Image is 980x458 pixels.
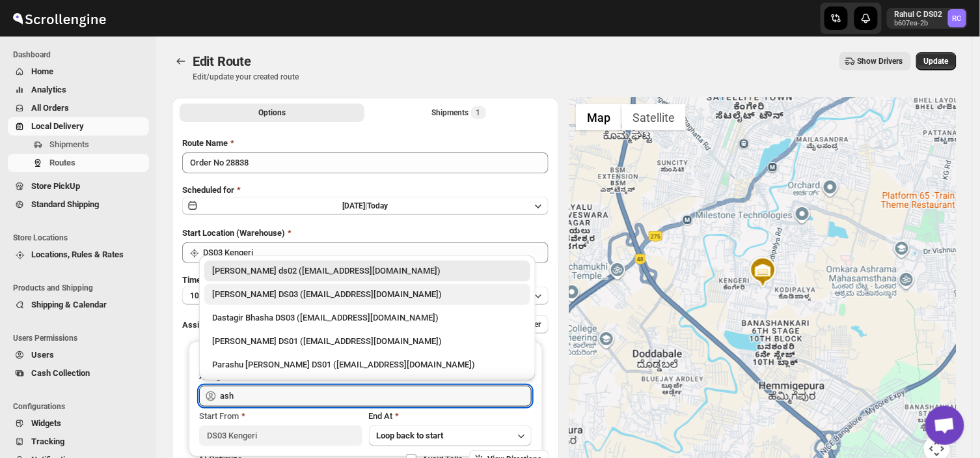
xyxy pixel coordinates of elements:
[621,104,686,130] button: Show satellite imagery
[8,154,149,172] button: Routes
[212,358,523,371] div: Parashu [PERSON_NAME] DS01 ([EMAIL_ADDRESS][DOMAIN_NAME])
[924,56,949,66] span: Update
[193,53,251,69] span: Edit Route
[31,350,54,360] span: Users
[199,281,536,305] li: ashik uddin DS03 (katiri8361@kimdyn.com)
[31,199,99,209] span: Standard Shipping
[180,104,364,122] button: All Route Options
[199,352,536,375] li: Parashu Veera Kesavan DS01 (biwenel172@amcret.com)
[199,261,536,281] li: Rashidul ds02 (vaseno4694@minduls.com)
[182,138,228,148] span: Route Name
[948,9,966,27] span: Rahul C DS02
[367,104,552,122] button: Selected Shipments
[31,250,124,259] span: Locations, Rules & Rates
[182,320,217,330] span: Assign to
[31,121,84,131] span: Local Delivery
[887,8,968,29] button: User menu
[31,66,53,76] span: Home
[199,305,536,328] li: Dastagir Bhasha DS03 (vebah85426@fuasha.com)
[895,9,943,20] p: Rahul C DS02
[8,136,149,154] button: Shipments
[31,300,107,309] span: Shipping & Calendar
[212,288,523,301] div: [PERSON_NAME] DS03 ([EMAIL_ADDRESS][DOMAIN_NAME])
[182,287,549,305] button: 10 minutes
[212,311,523,324] div: Dastagir Bhasha DS03 ([EMAIL_ADDRESS][DOMAIN_NAME])
[182,197,549,215] button: [DATE]|Today
[916,52,957,70] button: Update
[49,158,75,167] span: Routes
[203,242,549,263] input: Search location
[8,346,149,364] button: Users
[31,85,66,94] span: Analytics
[8,81,149,99] button: Analytics
[369,425,532,446] button: Loop back to start
[8,364,149,382] button: Cash Collection
[343,201,368,210] span: [DATE] |
[368,201,388,210] span: Today
[220,386,532,407] input: Search assignee
[8,99,149,117] button: All Orders
[31,368,90,378] span: Cash Collection
[199,328,536,352] li: Ashraf Ali DS01 (yoyovey222@0tires.com)
[193,72,299,82] p: Edit/update your created route
[8,296,149,314] button: Shipping & Calendar
[839,52,911,70] button: Show Drivers
[31,437,64,446] span: Tracking
[8,414,149,433] button: Widgets
[31,103,69,113] span: All Orders
[13,401,150,412] span: Configurations
[199,411,239,421] span: Start From
[8,246,149,264] button: Locations, Rules & Rates
[895,20,943,27] p: b607ea-2b
[432,106,486,119] div: Shipments
[212,265,523,278] div: [PERSON_NAME] ds02 ([EMAIL_ADDRESS][DOMAIN_NAME])
[576,104,621,130] button: Show street map
[377,431,444,440] span: Loop back to start
[49,139,89,149] span: Shipments
[190,291,229,301] span: 10 minutes
[925,406,964,445] div: Open chat
[13,333,150,343] span: Users Permissions
[172,52,190,70] button: Routes
[8,433,149,451] button: Tracking
[212,335,523,348] div: [PERSON_NAME] DS01 ([EMAIL_ADDRESS][DOMAIN_NAME])
[369,410,532,423] div: End At
[476,107,481,118] span: 1
[13,50,150,60] span: Dashboard
[953,14,962,23] text: RC
[182,185,234,195] span: Scheduled for
[182,228,285,238] span: Start Location (Warehouse)
[31,181,80,191] span: Store PickUp
[10,2,108,35] img: ScrollEngine
[858,56,903,66] span: Show Drivers
[258,107,286,118] span: Options
[31,418,61,428] span: Widgets
[13,283,150,293] span: Products and Shipping
[13,233,150,243] span: Store Locations
[182,275,235,285] span: Time Per Stop
[182,152,549,173] input: Eg: Bengaluru Route
[8,63,149,81] button: Home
